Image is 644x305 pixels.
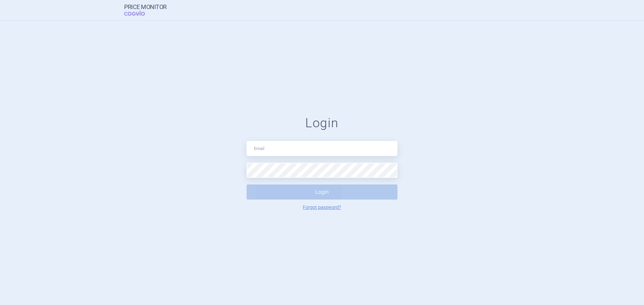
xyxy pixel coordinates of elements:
span: COGVIO [124,10,154,16]
a: Forgot password? [303,205,341,210]
a: Price MonitorCOGVIO [124,4,167,16]
input: Email [247,141,397,156]
strong: Price Monitor [124,4,167,10]
h1: Login [247,116,397,131]
button: Login [247,184,397,200]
